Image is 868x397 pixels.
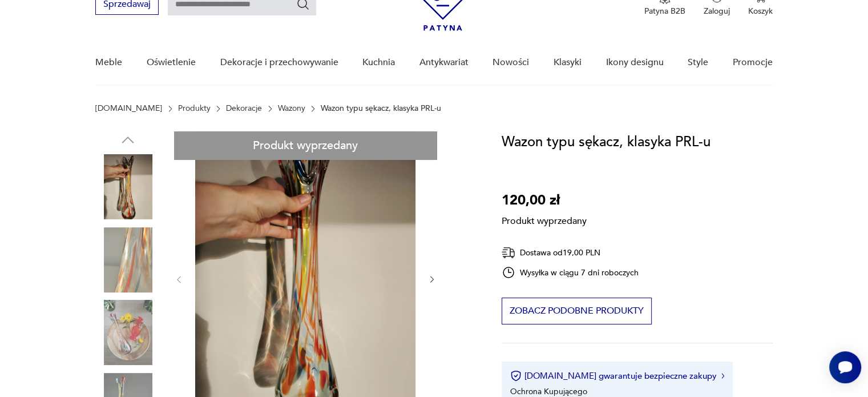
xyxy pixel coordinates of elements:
p: Wazon typu sękacz, klasyka PRL-u [321,104,441,113]
h1: Wazon typu sękacz, klasyka PRL-u [502,131,710,153]
a: Wazony [278,104,305,113]
p: Koszyk [748,6,773,17]
img: Ikona strzałki w prawo [721,373,725,379]
iframe: Smartsupp widget button [829,351,861,383]
a: Ikony designu [605,41,663,85]
a: Dekoracje [226,104,262,113]
p: Patyna B2B [644,6,685,17]
li: Ochrona Kupującego [510,386,587,397]
div: Dostawa od 19,00 PLN [502,246,639,260]
a: [DOMAIN_NAME] [95,104,162,113]
button: Zobacz podobne produkty [502,298,652,324]
div: Wysyłka w ciągu 7 dni roboczych [502,266,639,279]
img: Ikona dostawy [502,246,515,260]
a: Nowości [492,41,529,85]
a: Sprzedawaj [95,1,159,9]
a: Style [688,41,708,85]
a: Meble [95,41,122,85]
a: Klasyki [554,41,582,85]
p: Zaloguj [704,6,730,17]
p: Produkt wyprzedany [502,211,587,227]
a: Dekoracje i przechowywanie [220,41,338,85]
a: Oświetlenie [147,41,196,85]
a: Antykwariat [419,41,469,85]
p: 120,00 zł [502,190,587,211]
img: Ikona certyfikatu [510,370,522,382]
button: [DOMAIN_NAME] gwarantuje bezpieczne zakupy [510,370,724,382]
a: Promocje [733,41,773,85]
a: Produkty [178,104,211,113]
a: Kuchnia [362,41,395,85]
